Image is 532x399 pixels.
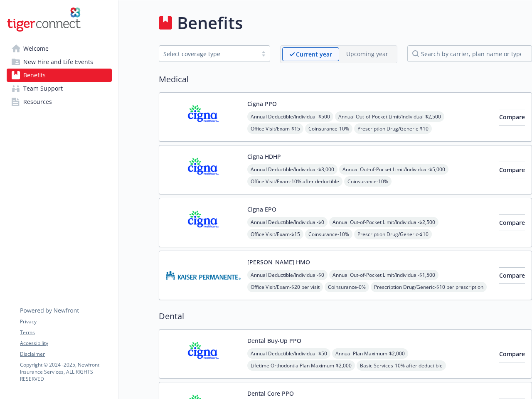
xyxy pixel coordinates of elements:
button: Cigna EPO [247,205,276,214]
span: Office Visit/Exam - $15 [247,123,303,134]
input: search by carrier, plan name or type [407,45,532,62]
span: Coinsurance - 10% [344,176,392,187]
button: Cigna PPO [247,99,277,108]
button: Compare [499,346,525,362]
img: CIGNA carrier logo [166,152,241,187]
span: Office Visit/Exam - $20 per visit [247,282,323,292]
a: Resources [7,95,112,108]
span: Lifetime Orthodontia Plan Maximum - $2,000 [247,360,355,371]
img: CIGNA carrier logo [166,99,241,135]
button: [PERSON_NAME] HMO [247,258,310,266]
span: Annual Out-of-Pocket Limit/Individual - $5,000 [339,164,448,175]
h2: Dental [159,310,532,323]
span: Compare [499,219,525,227]
span: Annual Deductible/Individual - $3,000 [247,164,337,175]
span: Basic Services - 10% after deductible [357,360,446,371]
span: Office Visit/Exam - 10% after deductible [247,176,342,187]
img: CIGNA carrier logo [166,336,241,372]
span: Compare [499,350,525,358]
span: Annual Out-of-Pocket Limit/Individual - $2,500 [329,217,438,227]
button: Compare [499,267,525,284]
a: Benefits [7,69,112,82]
span: Coinsurance - 10% [305,229,352,239]
a: Terms [20,329,111,336]
span: Compare [499,113,525,121]
span: Prescription Drug/Generic - $10 [354,123,432,134]
button: Compare [499,214,525,231]
span: Annual Out-of-Pocket Limit/Individual - $2,500 [335,111,444,122]
img: Kaiser Permanente Insurance Company carrier logo [166,258,241,293]
span: Welcome [23,42,49,55]
span: Coinsurance - 10% [305,123,352,134]
button: Dental Buy-Up PPO [247,336,301,345]
h1: Benefits [177,10,243,35]
h2: Medical [159,73,532,86]
button: Compare [499,162,525,178]
span: Annual Plan Maximum - $2,000 [332,348,408,359]
p: Current year [296,50,332,59]
a: Welcome [7,42,112,55]
span: Benefits [23,69,46,82]
span: Upcoming year [339,47,395,61]
button: Cigna HDHP [247,152,281,161]
span: Annual Out-of-Pocket Limit/Individual - $1,500 [329,270,438,280]
span: Annual Deductible/Individual - $50 [247,348,330,359]
button: Compare [499,109,525,126]
span: Annual Deductible/Individual - $0 [247,217,328,227]
a: Team Support [7,82,112,95]
span: Prescription Drug/Generic - $10 per prescription [371,282,487,292]
span: New Hire and Life Events [23,55,93,69]
span: Resources [23,95,52,108]
span: Annual Deductible/Individual - $500 [247,111,333,122]
a: Disclaimer [20,350,111,358]
div: Select coverage type [163,49,253,58]
a: Accessibility [20,340,111,347]
a: Privacy [20,318,111,325]
span: Compare [499,271,525,279]
span: Prescription Drug/Generic - $10 [354,229,432,239]
p: Upcoming year [346,49,388,58]
span: Compare [499,166,525,174]
span: Annual Deductible/Individual - $0 [247,270,328,280]
span: Team Support [23,82,63,95]
a: New Hire and Life Events [7,55,112,69]
button: Dental Core PPO [247,389,294,398]
span: Coinsurance - 0% [325,282,369,292]
p: Copyright © 2024 - 2025 , Newfront Insurance Services, ALL RIGHTS RESERVED [20,361,111,382]
span: Office Visit/Exam - $15 [247,229,303,239]
img: CIGNA carrier logo [166,205,241,240]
